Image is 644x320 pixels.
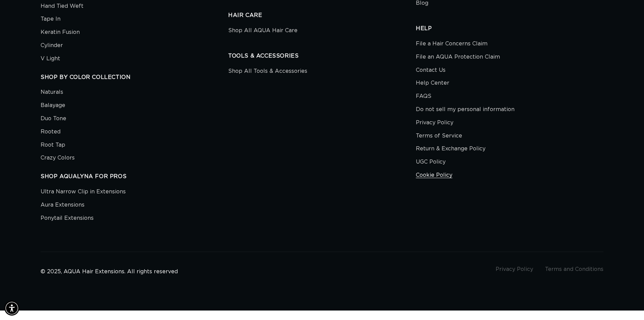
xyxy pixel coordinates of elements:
[41,269,178,274] small: © 2025, AQUA Hair Extensions. All rights reserved
[228,52,416,60] h2: TOOLS & ACCESSORIES
[41,87,63,99] a: Naturals
[4,301,19,316] div: Accessibility Menu
[228,12,416,19] h2: HAIR CARE
[41,99,65,112] a: Balayage
[416,90,431,103] a: FAQS
[416,64,446,77] a: Contact Us
[416,103,515,116] a: Do not sell my personal information
[41,151,75,165] a: Crazy Colors
[416,155,446,169] a: UGC Policy
[416,116,453,129] a: Privacy Policy
[41,13,61,26] a: Tape In
[41,26,80,39] a: Keratin Fusion
[41,138,65,152] a: Root Tap
[41,39,63,52] a: Cylinder
[496,266,533,272] a: Privacy Policy
[610,287,644,320] iframe: Chat Widget
[416,77,449,90] a: Help Center
[416,25,603,32] h2: HELP
[41,173,228,180] h2: SHOP AQUALYNA FOR PROS
[41,125,61,138] a: Rooted
[416,50,500,64] a: File an AQUA Protection Claim
[545,266,603,272] a: Terms and Conditions
[41,187,126,198] a: Ultra Narrow Clip in Extensions
[416,169,452,182] a: Cookie Policy
[228,26,297,37] a: Shop All AQUA Hair Care
[416,142,485,155] a: Return & Exchange Policy
[416,129,462,143] a: Terms of Service
[228,66,307,78] a: Shop All Tools & Accessories
[41,198,85,212] a: Aura Extensions
[41,212,94,225] a: Ponytail Extensions
[41,52,60,65] a: V Light
[41,74,228,81] h2: SHOP BY COLOR COLLECTION
[416,39,487,50] a: File a Hair Concerns Claim
[41,112,66,125] a: Duo Tone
